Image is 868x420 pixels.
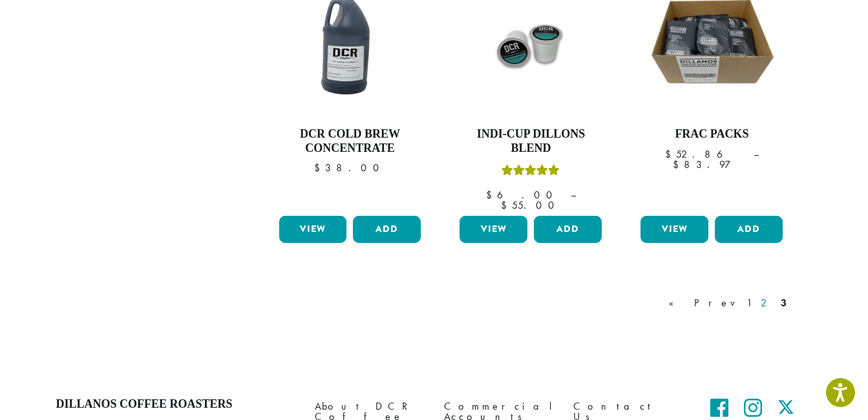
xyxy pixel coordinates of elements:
[486,188,558,202] bdi: 6.00
[501,198,560,212] bdi: 55.00
[314,161,385,174] bdi: 38.00
[666,295,740,311] a: « Prev
[279,216,347,243] a: View
[758,295,774,311] a: 2
[353,216,421,243] button: Add
[715,216,783,243] button: Add
[673,158,750,171] bdi: 83.97
[640,216,708,243] a: View
[460,216,527,243] a: View
[534,216,602,243] button: Add
[314,161,325,174] span: $
[502,163,560,182] div: Rated 5.00 out of 5
[637,127,786,142] h4: Frac Packs
[456,127,605,155] h4: Indi-Cup Dillons Blend
[778,295,789,311] a: 3
[56,397,295,412] h4: Dillanos Coffee Roasters
[571,188,576,202] span: –
[673,158,684,171] span: $
[486,188,497,202] span: $
[501,198,512,212] span: $
[665,147,676,161] span: $
[754,147,759,161] span: –
[744,295,754,311] a: 1
[665,147,741,161] bdi: 52.86
[276,127,425,155] h4: DCR Cold Brew Concentrate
